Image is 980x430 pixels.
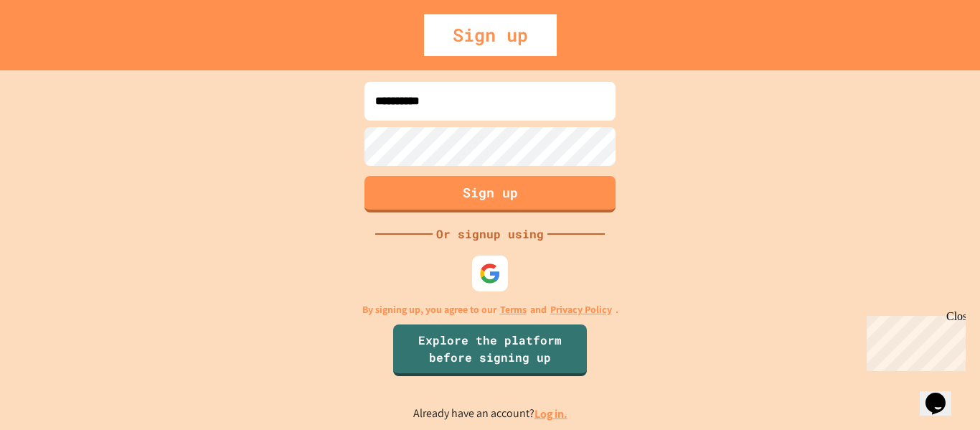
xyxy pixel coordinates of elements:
[534,406,567,421] a: Log in.
[920,373,966,416] iframe: chat widget
[500,302,527,317] a: Terms
[393,324,587,376] a: Explore the platform before signing up
[433,225,547,243] div: Or signup using
[413,405,567,423] p: Already have an account?
[424,14,557,56] div: Sign up
[861,310,966,371] iframe: chat widget
[362,302,618,317] p: By signing up, you agree to our and .
[479,263,501,284] img: google-icon.svg
[6,6,99,91] div: Chat with us now!Close
[364,176,616,212] button: Sign up
[550,302,612,317] a: Privacy Policy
